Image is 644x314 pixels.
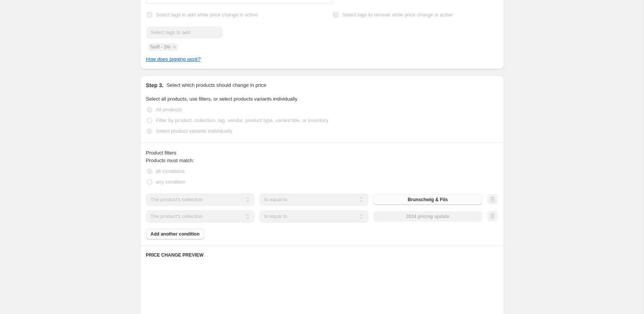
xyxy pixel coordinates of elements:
[156,179,186,185] span: any condition
[342,12,453,18] span: Select tags to remove while price change is active
[156,107,182,112] span: All products
[156,168,185,174] span: all conditions
[146,56,200,62] a: How does tagging work?
[146,149,498,157] div: Product filters
[156,117,329,123] span: Filter by product, collection, tag, vendor, product type, variant title, or inventory
[146,96,297,102] span: Select all products, use filters, or select products variants individually
[146,81,164,89] h2: Step 3.
[156,128,232,134] span: Select product variants individually
[146,26,223,39] input: Select tags to add
[166,81,266,89] p: Select which products should change in price
[146,158,194,163] span: Products must match:
[146,252,498,258] h6: PRICE CHANGE PREVIEW
[156,12,258,18] span: Select tags to add while price change is active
